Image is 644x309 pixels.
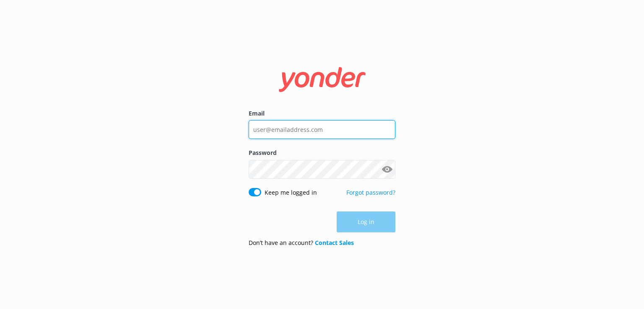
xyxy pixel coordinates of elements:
[249,238,354,247] p: Don’t have an account?
[249,148,395,157] label: Password
[379,161,395,178] button: Show password
[249,109,395,118] label: Email
[265,188,317,197] label: Keep me logged in
[249,120,395,139] input: user@emailaddress.com
[315,239,354,247] a: Contact Sales
[346,188,395,196] a: Forgot password?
